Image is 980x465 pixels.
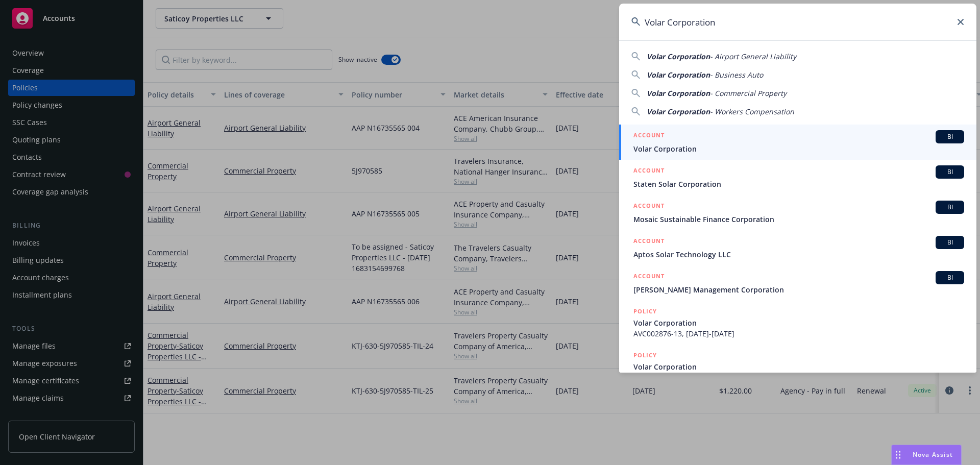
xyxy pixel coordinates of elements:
[619,4,976,40] input: Search...
[913,450,953,459] span: Nova Assist
[710,70,763,80] span: - Business Auto
[633,236,665,248] h5: ACCOUNT
[892,445,904,464] div: Drag to move
[633,361,964,372] span: Volar Corporation
[940,273,960,282] span: BI
[710,107,794,116] span: - Workers Compensation
[647,52,710,61] span: Volar Corporation
[940,238,960,247] span: BI
[633,372,964,383] span: AVC00287615, [DATE]-[DATE]
[633,165,665,178] h5: ACCOUNT
[619,195,976,230] a: ACCOUNTBIMosaic Sustainable Finance Corporation
[633,271,665,283] h5: ACCOUNT
[940,132,960,141] span: BI
[633,306,657,316] h5: POLICY
[619,301,976,345] a: POLICYVolar CorporationAVC002876-13, [DATE]-[DATE]
[710,52,796,61] span: - Airport General Liability
[647,70,710,80] span: Volar Corporation
[633,143,964,154] span: Volar Corporation
[633,130,665,142] h5: ACCOUNT
[633,214,964,225] span: Mosaic Sustainable Finance Corporation
[619,345,976,388] a: POLICYVolar CorporationAVC00287615, [DATE]-[DATE]
[647,88,710,98] span: Volar Corporation
[633,328,964,339] span: AVC002876-13, [DATE]-[DATE]
[619,125,976,160] a: ACCOUNTBIVolar Corporation
[633,201,665,213] h5: ACCOUNT
[633,350,657,360] h5: POLICY
[940,167,960,177] span: BI
[619,230,976,265] a: ACCOUNTBIAptos Solar Technology LLC
[940,203,960,212] span: BI
[633,284,964,295] span: [PERSON_NAME] Management Corporation
[891,445,962,465] button: Nova Assist
[619,265,976,301] a: ACCOUNTBI[PERSON_NAME] Management Corporation
[633,179,964,189] span: Staten Solar Corporation
[633,249,964,260] span: Aptos Solar Technology LLC
[619,160,976,195] a: ACCOUNTBIStaten Solar Corporation
[633,317,964,328] span: Volar Corporation
[710,88,787,98] span: - Commercial Property
[647,107,710,116] span: Volar Corporation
